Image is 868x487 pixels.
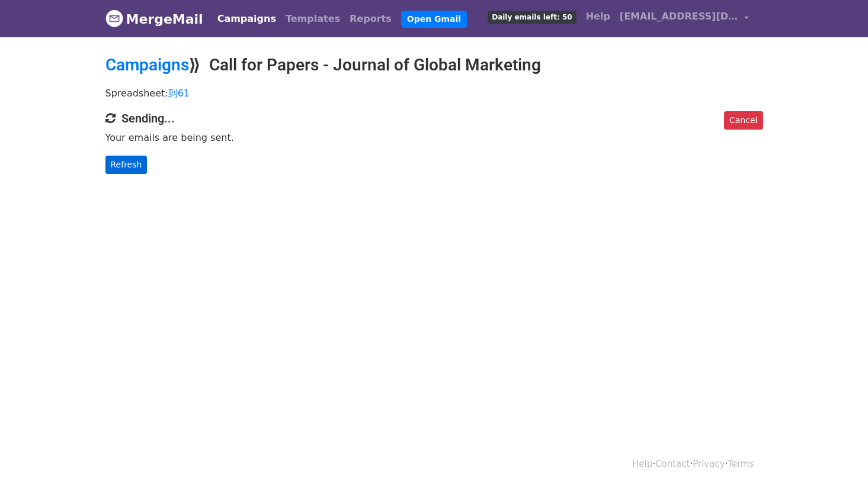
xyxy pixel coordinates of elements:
[581,5,615,28] a: Help
[615,5,754,33] a: [EMAIL_ADDRESS][DOMAIN_NAME]
[693,459,725,469] a: Privacy
[105,156,148,174] a: Refresh
[401,11,467,28] a: Open Gmail
[655,459,690,469] a: Contact
[488,11,576,24] span: Daily emails left: 50
[105,55,189,75] a: Campaigns
[168,88,190,99] a: 到61
[345,7,396,31] a: Reports
[728,459,754,469] a: Terms
[105,9,123,27] img: MergeMail logo
[105,55,763,75] h2: ⟫ Call for Papers - Journal of Global Marketing
[105,131,763,144] p: Your emails are being sent.
[105,7,203,31] a: MergeMail
[620,9,738,24] span: [EMAIL_ADDRESS][DOMAIN_NAME]
[105,87,763,99] p: Spreadsheet:
[632,459,652,469] a: Help
[281,7,345,31] a: Templates
[724,111,763,130] a: Cancel
[483,5,581,28] a: Daily emails left: 50
[213,7,281,31] a: Campaigns
[105,111,763,125] h4: Sending...
[809,430,868,487] iframe: Chat Widget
